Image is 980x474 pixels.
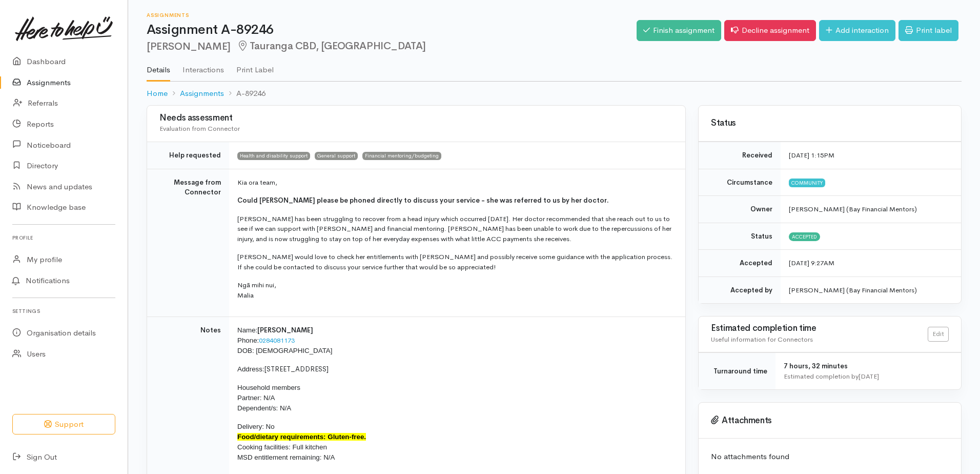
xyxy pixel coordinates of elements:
a: Finish assignment [637,20,721,41]
h6: Profile [12,231,115,245]
b: Could [PERSON_NAME] please be phoned directly to discuss your service - she was referred to us by... [237,196,609,205]
a: 0284081173 [259,336,295,345]
a: Details [147,52,170,82]
h2: [PERSON_NAME] [147,41,637,52]
td: Circumstance [699,169,781,196]
span: [PERSON_NAME] (Bay Financial Mentors) [789,205,917,213]
div: Estimated completion by [784,371,949,382]
li: A-89246 [224,88,266,100]
h3: Status [711,118,949,128]
span: Tauranga CBD, [GEOGRAPHIC_DATA] [237,39,426,52]
span: Phone: [237,337,259,344]
button: Support [12,414,115,435]
span: Useful information for Connectors [711,335,813,344]
a: Decline assignment [724,20,816,41]
p: No attachments found [711,451,949,463]
span: [STREET_ADDRESS] [264,365,329,373]
td: Turnaround time [699,353,775,390]
td: Status [699,223,781,250]
h1: Assignment A-89246 [147,23,637,37]
td: Accepted [699,250,781,277]
span: Financial mentoring/budgeting [362,152,441,160]
a: Add interaction [819,20,895,41]
span: Delivery: No Cooking facilities: Full kitchen MSD entitlement remaining: N/A [237,423,366,461]
h6: Settings [12,304,115,318]
span: Household members Partner: N/A Dependent/s: N/A [237,384,300,412]
h3: Needs assessment [159,113,673,123]
span: Health and disability support [237,152,310,160]
a: Interactions [182,52,224,81]
a: Print Label [236,52,274,81]
time: [DATE] 1:15PM [789,151,834,160]
p: [PERSON_NAME] would love to check her entitlements with [PERSON_NAME] and possibly receive some g... [237,252,673,272]
span: General support [315,152,358,160]
span: Evaluation from Connector [159,124,240,133]
span: Accepted [789,232,820,241]
td: Accepted by [699,276,781,303]
time: [DATE] [859,372,879,381]
span: Address: [237,365,264,373]
p: [PERSON_NAME] has been struggling to recover from a head injury which occurred [DATE]. Her doctor... [237,214,673,244]
span: DOB: [DEMOGRAPHIC_DATA] [237,347,332,354]
span: Community [789,179,825,187]
a: Print label [899,20,958,41]
td: Received [699,142,781,169]
time: [DATE] 9:27AM [789,259,834,267]
td: Help requested [147,142,229,169]
p: Kia ora team, [237,177,673,188]
h6: Assignments [147,12,637,18]
font: Food/dietary requirements: Gluten-free. [237,433,366,441]
td: [PERSON_NAME] (Bay Financial Mentors) [781,276,961,303]
a: Edit [928,327,949,342]
p: Ngā mihi nui, Malia [237,280,673,300]
td: Owner [699,196,781,223]
a: Assignments [180,88,224,100]
span: Name: [237,326,257,334]
span: 7 hours, 32 minutes [784,362,848,370]
nav: breadcrumb [147,82,962,106]
h3: Attachments [711,416,949,426]
span: [PERSON_NAME] [257,326,313,334]
h3: Estimated completion time [711,324,928,333]
a: Home [147,88,168,100]
td: Message from Connector [147,169,229,317]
